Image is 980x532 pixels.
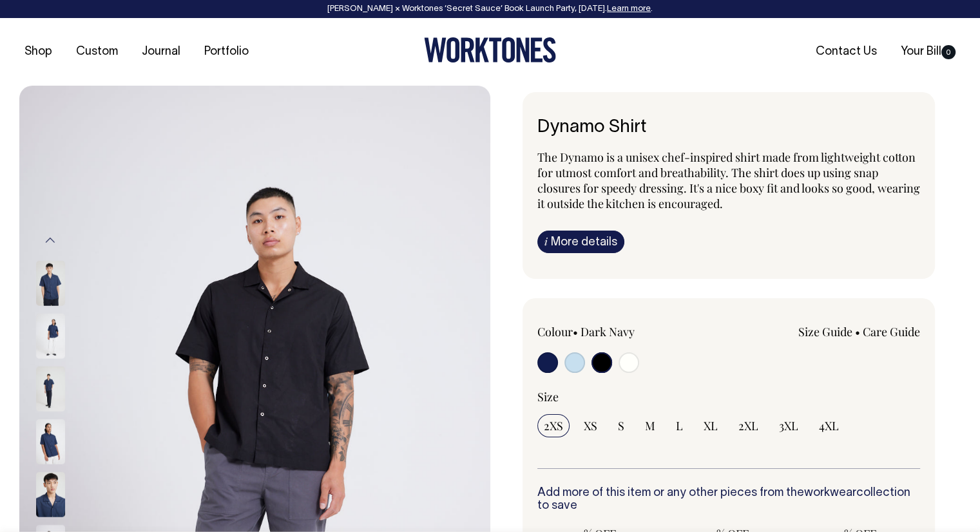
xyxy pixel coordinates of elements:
h6: Add more of this item or any other pieces from the collection to save [537,487,921,513]
span: i [544,234,548,248]
span: The Dynamo is a unisex chef-inspired shirt made from lightweight cotton for utmost comfort and br... [537,149,920,211]
img: dark-navy [36,314,65,359]
span: L [676,418,683,433]
input: 4XL [812,414,845,437]
input: S [611,414,631,437]
input: 2XS [537,414,570,437]
a: Journal [137,41,186,62]
a: workwear [804,488,856,499]
div: [PERSON_NAME] × Worktones ‘Secret Sauce’ Book Launch Party, [DATE]. . [13,5,967,14]
a: Portfolio [199,41,254,62]
input: 2XL [732,414,765,437]
img: dark-navy [36,261,65,306]
a: Your Bill0 [896,41,961,62]
img: dark-navy [36,472,65,517]
label: Dark Navy [581,324,635,339]
h1: Dynamo Shirt [537,118,921,138]
span: 2XL [738,418,758,433]
span: 0 [941,45,956,59]
a: Shop [19,41,57,62]
div: Size [537,389,921,404]
a: iMore details [537,231,624,253]
button: Previous [41,226,60,255]
span: XL [704,418,718,433]
span: 3XL [779,418,798,433]
div: Colour [537,324,691,339]
span: • [855,324,860,339]
span: S [618,418,624,433]
img: dark-navy [36,366,65,412]
a: Contact Us [811,41,882,62]
a: Custom [71,41,123,62]
span: XS [584,418,597,433]
input: L [669,414,689,437]
span: • [573,324,578,339]
a: Size Guide [798,324,852,339]
input: XL [697,414,724,437]
a: Learn more [607,5,651,13]
img: dark-navy [36,419,65,464]
input: 3XL [773,414,805,437]
span: M [645,418,655,433]
input: XS [577,414,604,437]
span: 4XL [819,418,839,433]
a: Care Guide [863,324,920,339]
span: 2XS [544,418,563,433]
input: M [639,414,662,437]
